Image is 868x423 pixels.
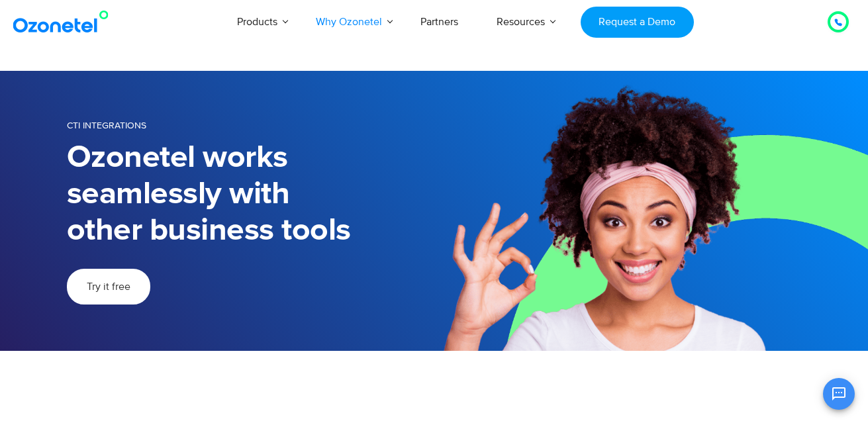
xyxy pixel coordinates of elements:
[67,140,434,249] h1: Ozonetel works seamlessly with other business tools
[581,7,694,38] a: Request a Demo
[67,120,146,131] span: CTI Integrations
[823,378,855,410] button: Open chat
[67,269,150,305] a: Try it free
[87,281,130,292] span: Try it free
